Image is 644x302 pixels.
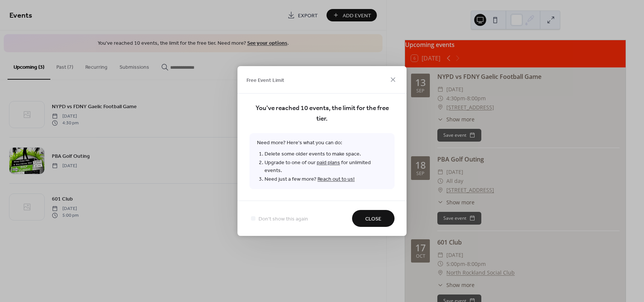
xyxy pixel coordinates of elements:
li: Need just a few more? [265,175,387,184]
li: Upgrade to one of our for unlimited events. [265,159,387,175]
button: Close [352,210,395,227]
a: Reach out to us! [317,174,355,184]
span: Don't show this again [259,215,308,223]
span: Free Event Limit [246,76,284,84]
span: You've reached 10 events, the limit for the free tier. [249,103,395,124]
span: Close [365,215,381,223]
span: Need more? Here's what you can do: [249,133,395,189]
a: paid plans [317,158,340,168]
li: Delete some older events to make space. [265,150,387,159]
